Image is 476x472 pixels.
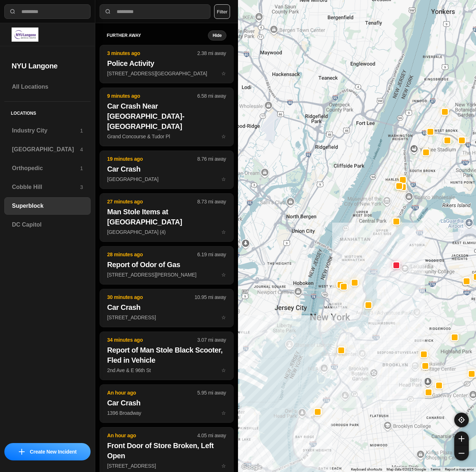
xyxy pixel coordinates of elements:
h3: Cobble Hill [12,183,80,191]
p: 1396 Broadway [107,409,226,417]
button: 3 minutes ago2.38 mi awayPolice Activity[STREET_ADDRESS][GEOGRAPHIC_DATA]star [100,45,234,83]
a: 34 minutes ago3.07 mi awayReport of Man Stole Black Scooter, Fled in Vehicle2nd Ave & E 96th Ststar [100,367,234,373]
p: 19 minutes ago [107,155,197,163]
h2: NYU Langone [12,61,83,71]
h3: Superblock [12,202,83,210]
p: 3 minutes ago [107,50,197,57]
h3: Orthopedic [12,164,80,173]
button: 19 minutes ago8.76 mi awayCar Crash[GEOGRAPHIC_DATA]star [100,151,234,189]
a: All Locations [4,78,91,96]
p: 4 [80,146,83,153]
span: star [221,315,226,320]
h2: Car Crash [107,302,226,312]
button: zoom-in [454,431,469,446]
a: An hour ago4.05 mi awayFront Door of Store Broken, Left Open[STREET_ADDRESS]star [100,463,234,469]
a: Industry City1 [4,122,91,139]
p: 8.73 mi away [197,198,226,205]
button: iconCreate New Incident [4,443,91,460]
h3: [GEOGRAPHIC_DATA] [12,145,80,154]
span: star [221,463,226,469]
img: search [104,8,112,15]
h3: All Locations [12,83,83,91]
img: recenter [458,417,465,423]
p: An hour ago [107,432,197,439]
p: [STREET_ADDRESS][PERSON_NAME] [107,271,226,278]
h5: Locations [4,102,91,122]
p: 6.19 mi away [197,251,226,258]
h2: Police Activity [107,58,226,68]
a: 30 minutes ago10.95 mi awayCar Crash[STREET_ADDRESS]star [100,314,234,320]
span: star [221,272,226,278]
p: [STREET_ADDRESS] [107,462,226,469]
small: Hide [213,33,222,38]
button: Hide [208,30,226,41]
p: [STREET_ADDRESS][GEOGRAPHIC_DATA] [107,70,226,77]
h3: DC Capitol [12,220,83,229]
button: Filter [214,4,230,19]
a: 9 minutes ago6.58 mi awayCar Crash Near [GEOGRAPHIC_DATA]-[GEOGRAPHIC_DATA]Grand Concourse & Tudo... [100,133,234,139]
button: 9 minutes ago6.58 mi awayCar Crash Near [GEOGRAPHIC_DATA]-[GEOGRAPHIC_DATA]Grand Concourse & Tudo... [100,88,234,146]
a: 19 minutes ago8.76 mi awayCar Crash[GEOGRAPHIC_DATA]star [100,176,234,182]
p: 3 [80,184,83,191]
a: 3 minutes ago2.38 mi awayPolice Activity[STREET_ADDRESS][GEOGRAPHIC_DATA]star [100,70,234,76]
p: 2nd Ave & E 96th St [107,367,226,374]
a: [GEOGRAPHIC_DATA]4 [4,141,91,158]
a: Report a map error [445,467,474,471]
a: Terms (opens in new tab) [430,467,440,471]
button: 30 minutes ago10.95 mi awayCar Crash[STREET_ADDRESS]star [100,289,234,327]
p: 27 minutes ago [107,198,197,205]
p: [GEOGRAPHIC_DATA] (4) [107,228,226,236]
img: zoom-in [459,436,464,442]
p: An hour ago [107,389,197,396]
span: Map data ©2025 Google [387,467,426,471]
p: 30 minutes ago [107,294,195,301]
p: 2.38 mi away [197,50,226,57]
p: 8.76 mi away [197,155,226,163]
p: [STREET_ADDRESS] [107,314,226,321]
button: zoom-out [454,446,469,460]
a: Cobble Hill3 [4,178,91,196]
img: logo [12,28,38,42]
h3: Industry City [12,126,80,135]
button: recenter [454,413,469,427]
p: 9 minutes ago [107,92,197,100]
button: Keyboard shortcuts [351,467,382,472]
p: 34 minutes ago [107,336,197,344]
p: 3.07 mi away [197,336,226,344]
a: Open this area in Google Maps (opens a new window) [240,463,264,472]
button: 27 minutes ago8.73 mi awayMan Stole Items at [GEOGRAPHIC_DATA][GEOGRAPHIC_DATA] (4)star [100,193,234,242]
p: 4.05 mi away [197,432,226,439]
p: 5.95 mi away [197,389,226,396]
img: Google [240,463,264,472]
h2: Car Crash [107,164,226,174]
button: An hour ago5.95 mi awayCar Crash1396 Broadwaystar [100,384,234,423]
img: zoom-out [459,450,464,456]
a: Superblock [4,197,91,215]
img: icon [19,449,25,455]
p: 1 [80,127,83,134]
h2: Car Crash Near [GEOGRAPHIC_DATA]-[GEOGRAPHIC_DATA] [107,101,226,131]
h2: Front Door of Store Broken, Left Open [107,441,226,461]
span: star [221,410,226,416]
span: star [221,367,226,373]
p: Grand Concourse & Tudor Pl [107,133,226,140]
span: star [221,176,226,182]
h5: further away [107,33,208,38]
p: 1 [80,165,83,172]
p: [GEOGRAPHIC_DATA] [107,176,226,183]
p: 6.58 mi away [197,92,226,100]
img: search [9,8,16,15]
span: star [221,134,226,139]
a: 28 minutes ago6.19 mi awayReport of Odor of Gas[STREET_ADDRESS][PERSON_NAME]star [100,271,234,278]
h2: Car Crash [107,398,226,408]
h2: Report of Odor of Gas [107,260,226,270]
p: Create New Incident [30,448,76,455]
p: 28 minutes ago [107,251,197,258]
h2: Man Stole Items at [GEOGRAPHIC_DATA] [107,207,226,227]
button: 34 minutes ago3.07 mi awayReport of Man Stole Black Scooter, Fled in Vehicle2nd Ave & E 96th Ststar [100,332,234,380]
a: Orthopedic1 [4,160,91,177]
span: star [221,229,226,235]
a: DC Capitol [4,216,91,233]
a: 27 minutes ago8.73 mi awayMan Stole Items at [GEOGRAPHIC_DATA][GEOGRAPHIC_DATA] (4)star [100,229,234,235]
span: star [221,71,226,76]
